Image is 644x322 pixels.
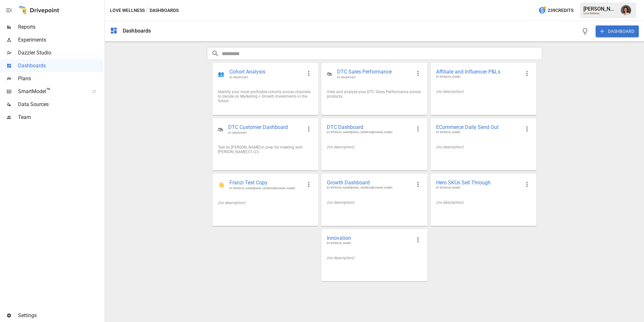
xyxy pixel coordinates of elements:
button: DASHBOARD [596,25,639,37]
span: Plans [18,75,103,83]
span: Data Sources [18,101,103,108]
span: BY DRIVEPOINT [229,76,302,79]
span: DTC Customer Dashboard [228,124,302,131]
div: [PERSON_NAME] [583,6,617,12]
button: Love Wellness [110,6,145,15]
div: 👥 [218,71,224,77]
div: Identify your most profitable cohorts across channels to decide on Marketing + Growth investments... [218,90,313,103]
span: BY [PERSON_NAME][EMAIL_ADDRESS][DOMAIN_NAME] [229,187,302,190]
span: BY [PERSON_NAME] [436,186,521,190]
span: Growth Dashboard [327,179,411,186]
span: Dashboards [18,62,103,70]
div: (no description) [436,200,531,205]
div: Dashboards [123,28,151,34]
span: BY [PERSON_NAME] [436,131,521,134]
div: (no description) [327,200,422,205]
div: (no description) [327,145,422,149]
span: BY [PERSON_NAME][EMAIL_ADDRESS][DOMAIN_NAME] [327,186,411,190]
span: Experiments [18,36,103,44]
div: / [146,6,148,15]
span: Innovation [327,235,411,241]
span: Cohort Analysis [229,68,302,76]
span: 239 Credits [548,6,573,15]
span: BY [PERSON_NAME] [327,241,411,245]
div: (no description) [436,145,531,149]
div: (no description) [218,200,313,205]
span: ™ [46,87,51,95]
div: View and analyze your DTC Sales Performance across products. [327,90,422,99]
span: Team [18,113,103,121]
button: Franziska Ibscher [617,1,635,19]
div: 👋 [218,182,224,188]
span: DTC Dashboard [327,124,411,131]
img: Franziska Ibscher [621,5,631,15]
span: Franzi Test Copy [229,179,302,187]
div: Test by [PERSON_NAME] in prep for meeting with [PERSON_NAME] 01/23 [218,145,313,154]
div: (no description) [327,256,422,260]
span: BY [PERSON_NAME][EMAIL_ADDRESS][DOMAIN_NAME] [327,131,411,134]
span: Hero SKUs Sell Through [436,179,521,186]
span: Dazzler Studio [18,49,103,57]
span: Affiliate and Influencer P&Ls [436,68,521,75]
span: BY [PERSON_NAME] [436,75,521,79]
div: 🛍 [218,126,223,132]
span: Settings [18,312,103,319]
div: (no description) [436,89,531,94]
span: BY DRIVEPOINT [228,131,302,135]
div: Love Wellness [583,12,617,15]
span: ECommerce Daily Send Out [436,124,521,131]
div: 🛍 [327,71,332,77]
button: 239Credits [536,5,576,16]
span: BY DRIVEPOINT [337,76,411,79]
span: SmartModel [18,88,85,95]
span: Reports [18,23,103,31]
span: DTC Sales Performance [337,68,411,76]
